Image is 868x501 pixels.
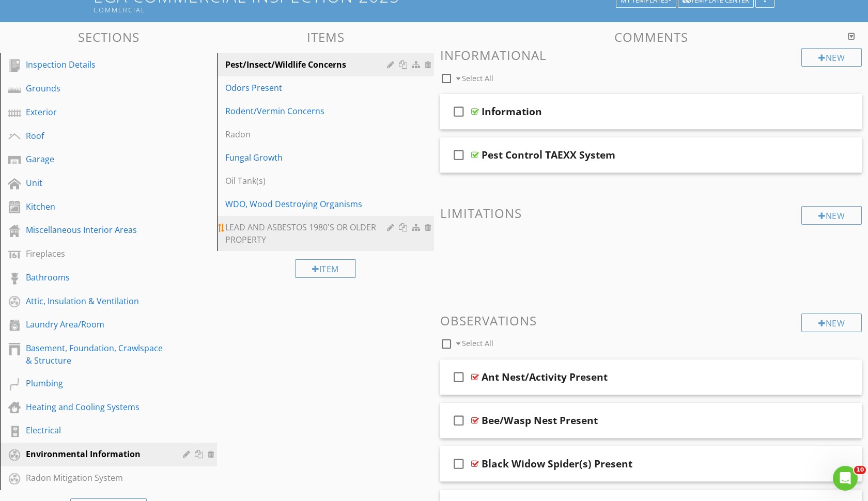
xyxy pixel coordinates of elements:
div: Bee/Wasp Nest Present [482,414,598,427]
div: Fungal Growth [225,151,390,164]
div: Odors Present [225,82,390,94]
div: Pest Control TAEXX System [482,149,615,161]
span: 10 [854,466,866,474]
div: Environmental Information [26,448,168,460]
h3: Comments [440,30,862,44]
div: Laundry Area/Room [26,318,168,331]
div: Unit [26,177,168,189]
div: Plumbing [26,377,168,389]
div: Oil Tank(s) [225,175,390,187]
i: check_box_outline_blank [451,408,467,433]
div: Pest/Insect/Wildlife Concerns [225,58,390,71]
div: Garage [26,153,168,165]
h3: Items [217,30,434,44]
div: WDO, Wood Destroying Organisms [225,198,390,210]
i: check_box_outline_blank [451,451,467,476]
div: New [801,48,862,67]
div: Grounds [26,82,168,95]
div: Exterior [26,106,168,118]
span: Select All [462,73,493,83]
div: Ant Nest/Activity Present [482,371,608,383]
div: Kitchen [26,200,168,213]
div: Radon [225,128,390,140]
div: Miscellaneous Interior Areas [26,224,168,236]
div: Attic, Insulation & Ventilation [26,295,168,307]
div: Radon Mitigation System [26,472,168,484]
div: Fireplaces [26,247,168,260]
div: Item [295,259,356,278]
div: Inspection Details [26,58,168,71]
div: Basement, Foundation, Crawlspace & Structure [26,342,168,367]
i: check_box_outline_blank [451,99,467,124]
div: LEAD AND ASBESTOS 1980'S OR OLDER PROPERTY [225,221,390,246]
div: Bathrooms [26,271,168,284]
h3: Limitations [440,206,862,220]
div: New [801,206,862,225]
div: New [801,314,862,332]
iframe: Intercom live chat [833,466,858,491]
div: Heating and Cooling Systems [26,401,168,413]
h3: Informational [440,48,862,62]
i: check_box_outline_blank [451,365,467,389]
h3: Observations [440,314,862,327]
div: Rodent/Vermin Concerns [225,105,390,117]
div: Commercial [94,6,619,14]
i: check_box_outline_blank [451,143,467,167]
div: Information [482,105,542,118]
div: Electrical [26,424,168,436]
div: Roof [26,130,168,142]
span: Select All [462,338,493,348]
div: Black Widow Spider(s) Present [482,458,632,470]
